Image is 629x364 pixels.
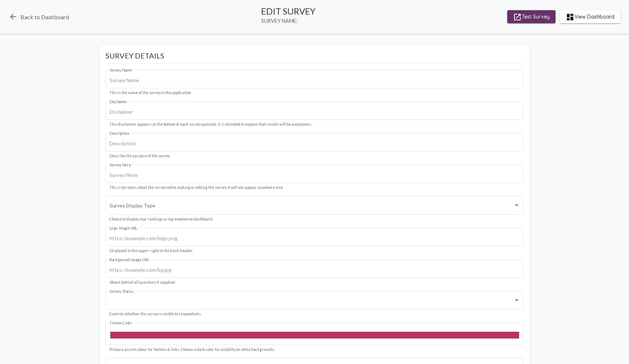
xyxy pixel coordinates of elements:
mat-hint: Primary accent colour for buttons & links. Choose a dark color for visibility on white backgrounds. [109,348,275,352]
input: Survey Note [109,172,520,178]
mat-hint: This disclaimer appears at the bottom of each survey question. It is intended to explain that res... [109,122,312,127]
input: Survey Name [109,77,520,83]
span: Survey Name: [261,18,316,24]
span: View Dashboard [566,10,614,23]
mat-icon: arrow_back [9,12,17,21]
mat-card-title: Survey Details [105,51,524,64]
input: Disclaimer [109,109,520,115]
mat-hint: Choose to display star rankings or top emotion on dashboard. [109,217,213,222]
span: Test Survey [513,10,550,23]
input: https://example.com/logo.png [109,235,520,241]
div: Edit Survey [261,6,316,16]
mat-hint: This is for notes about the survey while making or editing the survey. It will not appear anywher... [109,186,283,190]
button: View Dashboard [560,10,620,23]
input: https://example.com/bg.jpg [109,267,520,273]
mat-hint: Shown behind all questions if supplied. [109,280,176,285]
input: Description [109,141,520,146]
mat-hint: Describe the purpose of the survey [109,154,170,158]
button: Test Survey [507,10,556,23]
mat-icon: dashboard [566,13,574,21]
a: Back to Dashboard [9,12,69,21]
mat-hint: This is the name of the survey in the application [109,91,191,95]
mat-hint: Displayed in the upper-right of the kiosk header. [109,249,193,253]
mat-icon: launch [513,13,522,21]
mat-hint: Controls whether the survey is visible to respondents. [109,312,201,316]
